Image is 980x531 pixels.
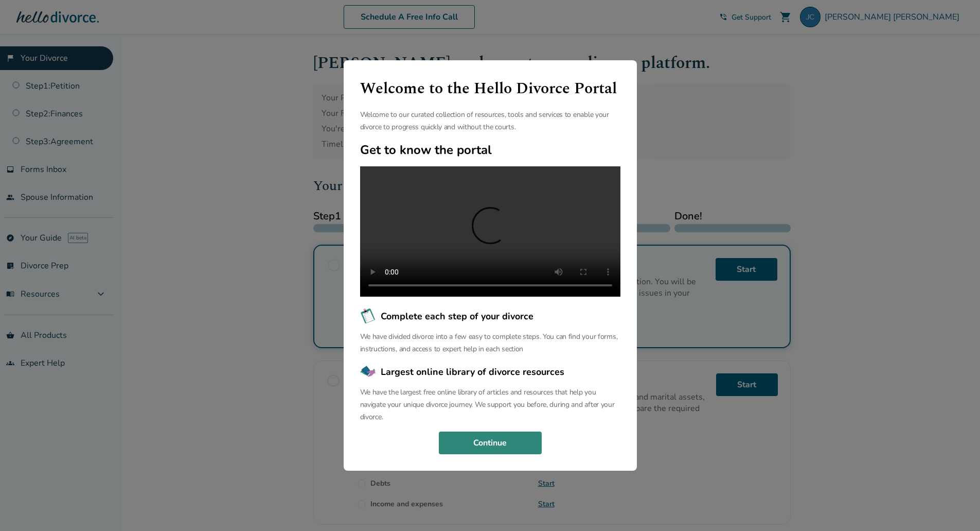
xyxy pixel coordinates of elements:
[929,482,980,531] iframe: Chat Widget
[360,364,377,380] img: Largest online library of divorce resources
[381,365,564,379] span: Largest online library of divorce resources
[360,77,620,100] h1: Welcome to the Hello Divorce Portal
[360,386,620,423] p: We have the largest free online library of articles and resources that help you navigate your uni...
[360,142,620,158] h2: Get to know the portal
[360,308,377,324] img: Complete each step of your divorce
[439,432,542,454] button: Continue
[360,331,620,355] p: We have divided divorce into a few easy to complete steps. You can find your forms, instructions,...
[360,109,620,133] p: Welcome to our curated collection of resources, tools and services to enable your divorce to prog...
[381,310,533,323] span: Complete each step of your divorce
